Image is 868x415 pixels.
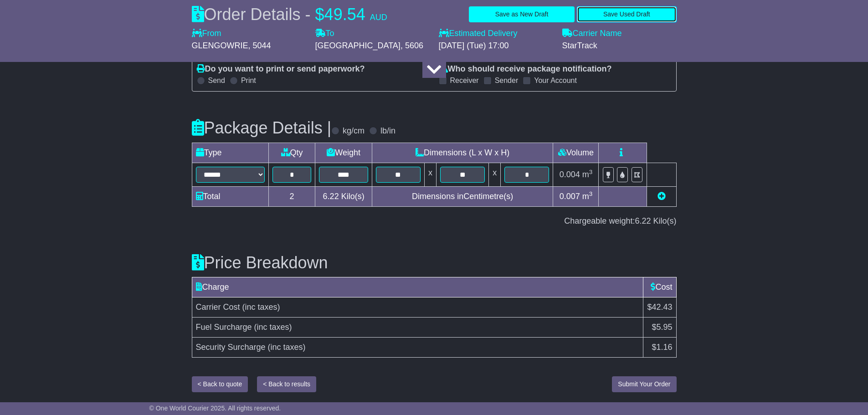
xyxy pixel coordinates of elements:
label: kg/cm [343,126,365,136]
a: Add new item [657,192,666,201]
label: Carrier Name [562,29,622,39]
span: 49.54 [324,5,365,24]
td: Cost [643,277,676,297]
label: To [315,29,334,39]
label: Receiver [450,76,479,85]
span: 6.22 [323,192,339,201]
span: 0.007 [560,192,580,201]
button: Save Used Draft [577,6,676,22]
span: GLENGOWRIE [192,41,248,50]
td: Dimensions in Centimetre(s) [372,186,553,206]
td: Volume [553,143,599,163]
div: [DATE] (Tue) 17:00 [439,41,553,51]
div: Chargeable weight: Kilo(s) [192,216,677,226]
label: lb/in [380,126,395,136]
span: m [582,170,593,179]
span: $ [315,5,324,24]
span: 6.22 [635,216,651,225]
label: Print [241,76,256,85]
label: Sender [495,76,519,85]
div: Order Details - [192,5,387,24]
span: 0.004 [560,170,580,179]
span: $5.95 [652,323,672,332]
button: Submit Your Order [612,376,676,392]
label: Your Account [534,76,577,85]
td: 2 [268,186,315,206]
td: Qty [268,143,315,163]
sup: 3 [589,190,593,197]
button: < Back to results [257,376,316,392]
h3: Package Details | [192,119,332,137]
td: Charge [192,277,643,297]
sup: 3 [589,169,593,175]
td: x [425,163,437,186]
td: Type [192,143,268,163]
span: m [582,192,593,201]
label: Send [208,76,225,85]
span: Carrier Cost [196,302,240,312]
span: Fuel Surcharge [196,323,252,332]
label: From [192,29,221,39]
button: Save as New Draft [469,6,575,22]
span: Security Surcharge [196,343,266,352]
span: , 5044 [248,41,271,50]
label: Do you want to print or send paperwork? [197,64,365,74]
div: StarTrack [562,41,677,51]
span: $42.43 [647,302,672,312]
td: x [489,163,501,186]
span: , 5606 [401,41,423,50]
span: Submit Your Order [618,380,670,388]
td: Total [192,186,268,206]
h3: Price Breakdown [192,254,677,272]
span: (inc taxes) [254,323,292,332]
span: © One World Courier 2025. All rights reserved. [149,405,281,412]
span: AUD [370,13,387,22]
span: [GEOGRAPHIC_DATA] [315,41,401,50]
td: Dimensions (L x W x H) [372,143,553,163]
span: $1.16 [652,343,672,352]
td: Weight [315,143,372,163]
td: Kilo(s) [315,186,372,206]
span: (inc taxes) [242,302,280,312]
label: Estimated Delivery [439,29,553,39]
button: < Back to quote [192,376,248,392]
span: (inc taxes) [268,343,306,352]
